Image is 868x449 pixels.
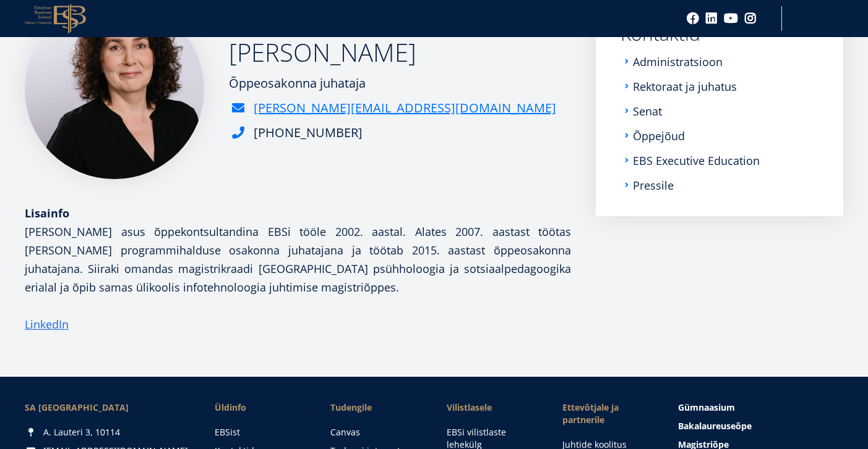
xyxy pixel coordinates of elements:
[25,315,69,334] a: LinkedIn
[330,426,421,439] a: Canvas
[447,401,538,414] span: Vilistlasele
[678,420,843,432] a: Bakalaureuseõpe
[633,105,662,117] a: Senat
[215,426,306,439] a: EBSist
[229,37,556,68] h2: [PERSON_NAME]
[633,56,723,68] a: Administratsioon
[678,401,735,413] span: Gümnaasium
[678,401,843,414] a: Gümnaasium
[621,25,819,43] a: Kontaktid
[633,179,674,191] a: Pressile
[25,204,571,222] div: Lisainfo
[744,12,757,25] a: Instagram
[562,401,653,426] span: Ettevõtjale ja partnerile
[254,99,556,117] a: [PERSON_NAME][EMAIL_ADDRESS][DOMAIN_NAME]
[633,154,760,167] a: EBS Executive Education
[229,74,556,93] div: Õppeosakonna juhataja
[254,124,363,142] div: [PHONE_NUMBER]
[633,80,737,93] a: Rektoraat ja juhatus
[330,401,421,414] a: Tudengile
[724,12,738,25] a: Youtube
[687,12,699,25] a: Facebook
[25,426,190,439] div: A. Lauteri 3, 10114
[705,12,718,25] a: Linkedin
[25,401,190,414] div: SA [GEOGRAPHIC_DATA]
[633,130,685,142] a: Õppejõud
[215,401,306,414] span: Üldinfo
[25,222,571,296] p: [PERSON_NAME] asus õppekontsultandina EBSi tööle 2002. aastal. Alates 2007. aastast töötas [PERSO...
[678,420,752,432] span: Bakalaureuseõpe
